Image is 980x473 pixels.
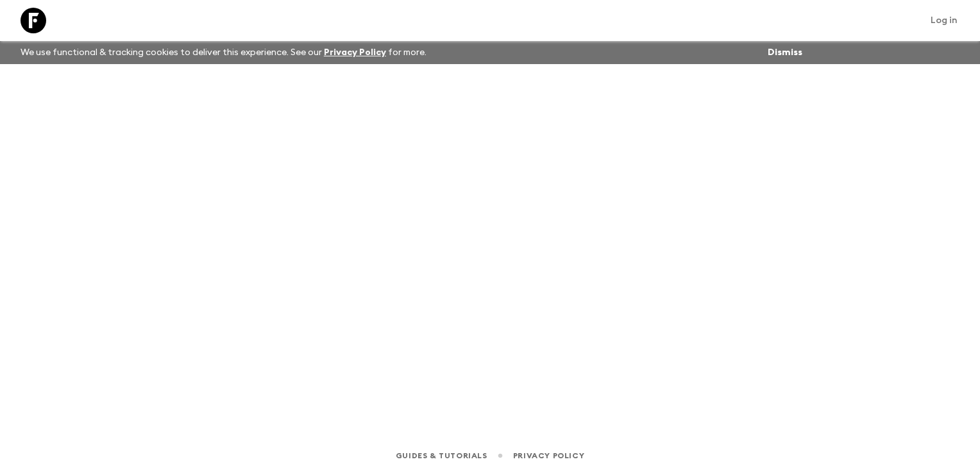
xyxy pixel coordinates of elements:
[396,449,487,463] a: Guides & Tutorials
[15,41,432,64] p: We use functional & tracking cookies to deliver this experience. See our for more.
[924,12,965,29] a: Log in
[324,48,386,57] a: Privacy Policy
[513,449,584,463] a: Privacy Policy
[765,44,806,62] button: Dismiss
